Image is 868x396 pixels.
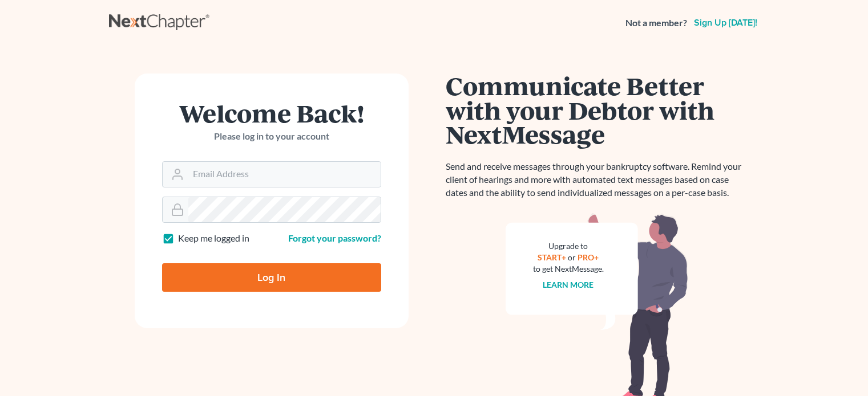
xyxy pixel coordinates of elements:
div: Upgrade to [533,240,604,252]
a: START+ [538,252,566,262]
label: Keep me logged in [178,232,249,245]
div: to get NextMessage. [533,263,604,275]
a: Learn more [543,280,594,289]
h1: Communicate Better with your Debtor with NextMessage [446,74,748,146]
strong: Not a member? [625,17,687,30]
p: Please log in to your account [162,130,381,143]
a: PRO+ [578,252,599,262]
input: Email Address [188,162,381,187]
span: or [568,252,576,262]
a: Sign up [DATE]! [692,18,760,27]
a: Forgot your password? [288,232,381,243]
input: Log In [162,263,381,292]
p: Send and receive messages through your bankruptcy software. Remind your client of hearings and mo... [446,160,748,199]
h1: Welcome Back! [162,101,381,125]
